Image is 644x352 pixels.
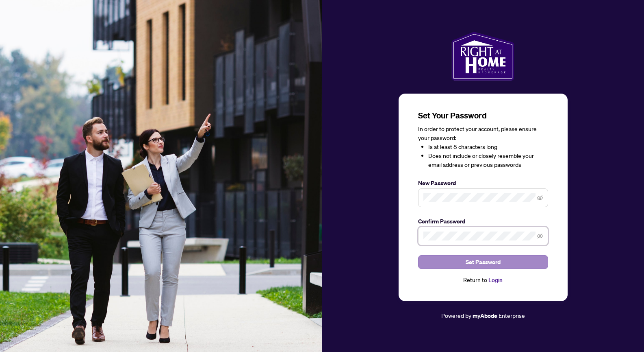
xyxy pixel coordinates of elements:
div: Return to [418,275,548,285]
span: Enterprise [499,312,525,319]
a: Login [488,276,503,284]
li: Is at least 8 characters long [428,142,548,151]
img: ma-logo [451,32,514,81]
li: Does not include or closely resemble your email address or previous passwords [428,151,548,169]
h3: Set Your Password [418,110,548,121]
span: Set Password [466,256,501,269]
span: Powered by [441,312,471,319]
button: Set Password [418,255,548,269]
label: Confirm Password [418,217,548,226]
label: New Password [418,179,548,188]
a: myAbode [473,311,497,320]
div: In order to protect your account, please ensure your password: [418,125,548,169]
span: eye-invisible [537,195,543,201]
span: eye-invisible [537,233,543,239]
